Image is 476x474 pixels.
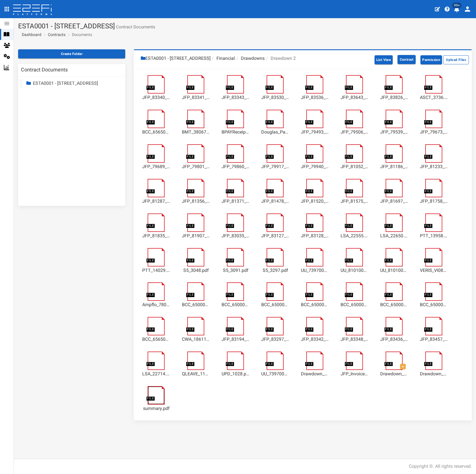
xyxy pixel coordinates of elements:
a: Drawdown_2_Notice.pdf [301,371,329,377]
a: S5_3297.pdf [261,267,290,274]
a: VERIS_VI088901.pdf [420,267,448,274]
li: ESTA0001 - [STREET_ADDRESS] [141,55,211,62]
a: JFP_79493_-_Apr_2024.pdf [301,129,329,136]
button: List View [375,55,393,64]
a: BCC_6500055261814.pdf [420,302,448,308]
a: JFP_81575_-_Oct_2024.pdf [341,198,369,205]
span: Dashboard [20,32,41,37]
a: LSA_22555.pdf [341,233,369,239]
button: Upload Files [443,55,469,64]
a: JFP_83530_-_Apr_2025.pdf [261,94,290,101]
button: Permission [420,55,442,64]
a: JFP_79940_-_Jun_2024.pdf [301,164,329,170]
a: Contracts [48,32,65,37]
a: BCC_6500055258513.pdf [261,302,290,308]
a: JFP_81371_-_Sep_2024.pdf [222,198,250,205]
a: BCC_6500055258182.pdf [182,302,210,308]
a: JFP_83826_-_May_2025.pdf [380,94,409,101]
a: PTT_13958.pdf [420,233,448,239]
div: Copyright ©. All rights reserved. [409,463,472,470]
a: BCC_6500055258661.pdf [301,302,329,308]
a: JFP_83128_-_Jan_2025.pdf [301,233,329,239]
a: BCC_656500055232286.pdf [142,336,171,343]
a: BMT_38067.pdf [182,129,210,136]
a: BCC_6500055259032.pdf [341,302,369,308]
a: JFP_83436_-_Mar_2025.pdf [380,336,409,343]
li: Documents [66,32,92,37]
h1: ESTA0001 - [STREET_ADDRESS] [18,22,472,30]
a: PTT_14029.pdf [142,267,171,274]
a: JFP_83348_-_Mar_2025.pdf [341,336,369,343]
a: JFP_83643_-_Apr_2025.pdf [341,94,369,101]
a: JFP_79673_-_May_2024.pdf [420,129,448,136]
a: UU_810100000757277.pdf [380,267,409,274]
a: JFP_79689_-_May_2024.pdf [142,164,171,170]
h3: Contract Documents [21,67,68,72]
a: JFP_83341_-_April_2025.pdf [182,94,210,101]
a: JFP_83127_-_Jan_2025.pdf [261,233,290,239]
a: UU_739700100253072.pdf [261,371,290,377]
li: Drawdown 2 [265,55,296,62]
li: Financial [211,55,235,62]
a: JFP_83194_-_Feb_2025.pdf [222,336,250,343]
a: JFP_83297_-_Feb_2025.pdf [261,336,290,343]
li: Drawdowns [235,55,265,62]
a: JFP_79539_-_Apr_2024.pdf [380,129,409,136]
a: S5_3091.pdf [222,267,250,274]
a: JFP_81697_-_Nov_2024.pdf [380,198,409,205]
a: Drawdown_2-213-summary.pdf [380,371,409,377]
a: Dashboard [20,32,41,37]
a: JFP_83342_-_April_2025.pdf [301,336,329,343]
a: JFP_83536_-_Apr_2025.pdf [301,94,329,101]
a: JFP_81478_-_Sep_2024.pdf [261,198,290,205]
a: JFP_81758_-_Nov_2024.pdf [420,198,448,205]
a: JFP_79860_-_Jun_2024.pdf [222,164,250,170]
a: Ampflo_78007.pdf [142,302,171,308]
a: UPD_1028.pdf [222,371,250,377]
a: Douglas_Partners_270627.pdf [261,129,290,136]
a: JFP_81835_-_Nov_2024.pdf [142,233,171,239]
a: JFP_81520_-_Oct_2024.pdf [301,198,329,205]
a: UU_810100000740612.pdf [341,267,369,274]
a: UU_739700100192601.pdf [301,267,329,274]
a: summary.pdf [142,405,171,412]
a: BCC_656500052866627_15840.pdf [142,129,171,136]
a: JFP_79917_-_June_2024.pdf [261,164,290,170]
a: JFP_81052_-_[DATE].pdf [341,164,369,170]
a: JFP_83457_-_Mar_2025.pdf [420,336,448,343]
small: Contract Documents [115,25,155,29]
a: Contract [394,53,419,66]
a: Drawdown_2.xlsx [420,371,448,377]
a: S5_3048.pdf [182,267,210,274]
a: JFP_83340_-_April_2025.pdf [142,94,171,101]
button: Create Folder [18,49,125,58]
a: JFP_Invoice_B3792EA3_DA7_1_AUD_-_Estates_Co_Pty_Ltd_C-_Integrated_Capital_-_MD_1_-_Inv_84036_-_Ju... [341,371,369,377]
a: JFP_81356_-_Sep_2024.pdf [182,198,210,205]
a: JFP_81186_-_Aug_2024.pdf [380,164,409,170]
a: BCC_6500055259354.pdf [380,302,409,308]
a: CWA_18611.pdf [182,336,210,343]
a: LSA_22714.pdf [142,371,171,377]
a: JFP_79506_-_Apr_2024.pdf [341,129,369,136]
a: JFP_83343_-_April_2025.pdf [222,94,250,101]
button: Contract [398,55,416,64]
a: JFP_81233_-_Aug_2024.pdf [420,164,448,170]
a: JFP_83035_-_Jan_2025.pdf [222,233,250,239]
a: ESTA0001 - [STREET_ADDRESS] [33,81,98,86]
a: ASCT_3736.pdf [420,94,448,101]
a: JFP_81287_-_Aug_2024.pdf [142,198,171,205]
a: BCC_6500055258364.pdf [222,302,250,308]
a: LSA_22650.pdf [380,233,409,239]
a: JFP_79801_-_May_2024.pdf [182,164,210,170]
a: QLEAVE_112_Gross_INV4086.pdf [182,371,210,377]
a: BPAYReceipt_Gross_Ave_SARA.pdf [222,129,250,136]
a: JFP_81907_-_Dec_2024.pdf [182,233,210,239]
